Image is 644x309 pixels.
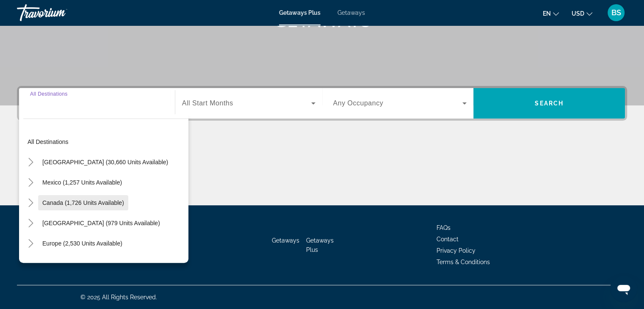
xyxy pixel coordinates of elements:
[23,134,188,149] button: All destinations
[38,215,164,231] button: [GEOGRAPHIC_DATA] (979 units available)
[19,88,625,119] div: Search widget
[17,2,102,24] a: Travorium
[572,7,592,19] button: Change currency
[605,4,627,22] button: User Menu
[535,100,564,107] span: Search
[23,175,38,190] button: Toggle Mexico (1,257 units available)
[333,99,384,107] span: Any Occupancy
[42,179,122,186] span: Mexico (1,257 units available)
[42,199,124,206] span: Canada (1,726 units available)
[28,138,69,145] span: All destinations
[437,236,459,243] a: Contact
[38,236,127,251] button: Europe (2,530 units available)
[38,154,172,170] button: [GEOGRAPHIC_DATA] (30,660 units available)
[182,99,233,107] span: All Start Months
[611,8,621,17] span: BS
[23,257,38,271] button: Toggle Australia (210 units available)
[38,256,126,271] button: Australia (210 units available)
[42,220,160,226] span: [GEOGRAPHIC_DATA] (979 units available)
[543,10,551,17] span: en
[272,237,299,244] a: Getaways
[572,10,584,17] span: USD
[80,294,157,301] span: © 2025 All Rights Reserved.
[610,275,637,302] iframe: Button to launch messaging window
[543,7,559,19] button: Change language
[473,88,625,119] button: Search
[30,91,68,97] span: All Destinations
[23,236,38,251] button: Toggle Europe (2,530 units available)
[306,237,334,253] a: Getaways Plus
[437,247,475,254] a: Privacy Policy
[42,240,122,247] span: Europe (2,530 units available)
[23,155,38,170] button: Toggle United States (30,660 units available)
[38,195,128,210] button: Canada (1,726 units available)
[437,224,451,231] a: FAQs
[23,216,38,231] button: Toggle Caribbean & Atlantic Islands (979 units available)
[23,196,38,210] button: Toggle Canada (1,726 units available)
[437,259,490,265] a: Terms & Conditions
[337,9,365,16] a: Getaways
[279,9,321,16] a: Getaways Plus
[38,175,126,190] button: Mexico (1,257 units available)
[42,159,168,166] span: [GEOGRAPHIC_DATA] (30,660 units available)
